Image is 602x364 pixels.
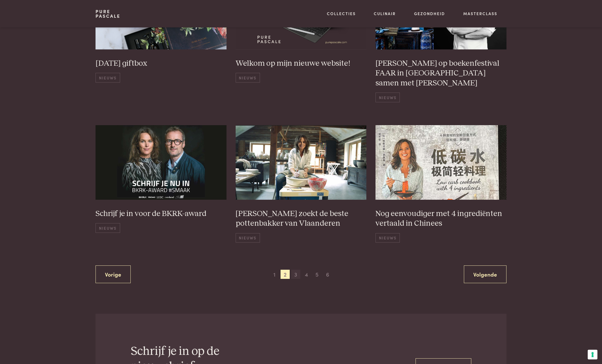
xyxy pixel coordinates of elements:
h3: [PERSON_NAME] op boekenfestival FAAR in [GEOGRAPHIC_DATA] samen met [PERSON_NAME] [375,59,506,88]
h3: Nog eenvoudiger met 4 ingrediënten vertaald in Chinees [375,209,506,229]
span: 1 [270,270,279,279]
a: pottenbakker.jpg [PERSON_NAME] zoekt de beste pottenbakker van Vlaanderen Nieuws [236,125,367,243]
img: header_chinees.jpg [375,125,506,200]
span: Nieuws [375,233,400,243]
img: header_bkrk.jpg [96,125,227,200]
h3: Schrijf je in voor de BKRK-award [96,209,227,219]
span: Nieuws [96,73,120,82]
a: Volgende [464,265,506,283]
a: Masterclass [463,11,497,17]
h3: [DATE] giftbox [96,59,227,69]
img: pottenbakker.jpg [236,125,367,200]
span: Nieuws [375,93,400,102]
span: 6 [323,270,332,279]
a: Gezondheid [414,11,445,17]
button: Uw voorkeuren voor toestemming voor trackingtechnologieën [588,350,597,359]
span: Nieuws [236,73,260,82]
a: header_chinees.jpg Nog eenvoudiger met 4 ingrediënten vertaald in Chinees Nieuws [375,125,506,243]
span: 5 [312,270,321,279]
span: 2 [281,270,290,279]
a: Culinair [374,11,396,17]
span: 4 [302,270,311,279]
h3: [PERSON_NAME] zoekt de beste pottenbakker van Vlaanderen [236,209,367,229]
a: Vorige [96,265,131,283]
h3: Welkom op mijn nieuwe website! [236,59,367,69]
a: PurePascale [96,9,120,18]
a: header_bkrk.jpg Schrijf je in voor de BKRK-award Nieuws [96,125,227,243]
span: Nieuws [236,233,260,243]
span: Nieuws [96,223,120,233]
span: 3 [291,270,300,279]
a: Collecties [327,11,356,17]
